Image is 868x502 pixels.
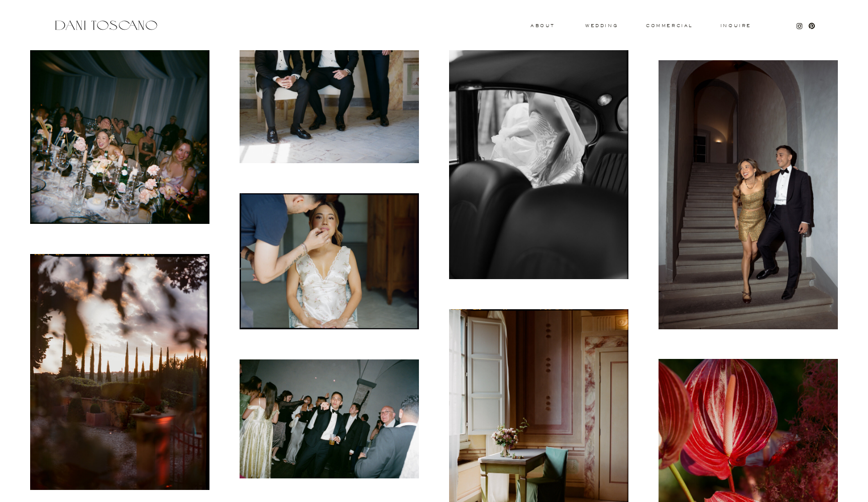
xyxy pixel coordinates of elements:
a: Inquire [720,24,752,29]
a: commercial [646,24,692,28]
a: wedding [585,24,618,27]
a: About [530,24,553,27]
